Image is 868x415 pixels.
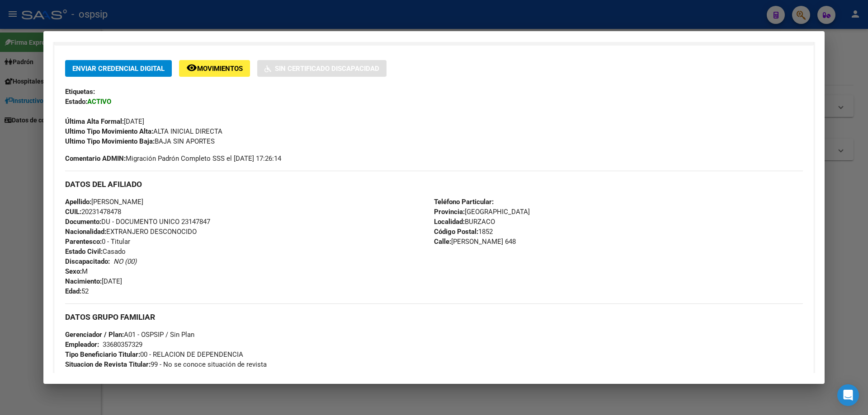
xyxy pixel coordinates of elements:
span: A01 - OSPSIP / Sin Plan [65,331,194,339]
strong: Apellido: [65,198,91,206]
strong: Estado Civil: [65,247,103,256]
strong: Gerenciador / Plan: [65,331,124,339]
strong: CUIL: [65,208,81,216]
span: M [65,267,88,275]
span: BURZACO [434,218,495,226]
span: 20231478478 [65,208,121,216]
strong: Documento: [65,218,101,226]
strong: Empleador: [65,340,99,349]
span: 1852 [434,228,493,236]
span: 00 - RELACION DE DEPENDENCIA [65,350,243,359]
strong: Edad: [65,287,81,295]
h3: DATOS DEL AFILIADO [65,179,803,189]
mat-icon: remove_red_eye [186,62,197,73]
strong: Nacionalidad: [65,228,106,236]
span: [PERSON_NAME] [65,198,143,206]
strong: Calle: [434,238,451,246]
strong: Discapacitado: [65,257,110,266]
strong: Código Postal: [434,228,478,236]
span: Enviar Credencial Digital [72,65,165,73]
span: Migración Padrón Completo SSS el [DATE] 17:26:14 [65,154,281,163]
strong: Nacimiento: [65,277,102,285]
span: 0 - Titular [65,238,130,246]
span: Movimientos [197,65,243,73]
strong: Ultimo Tipo Movimiento Alta: [65,127,153,135]
span: DU - DOCUMENTO UNICO 23147847 [65,218,210,226]
strong: Teléfono Particular: [434,198,494,206]
div: Open Intercom Messenger [837,384,859,406]
strong: ACTIVO [87,98,111,106]
span: [GEOGRAPHIC_DATA] [434,208,530,216]
strong: Provincia: [434,208,465,216]
strong: Tipo Beneficiario Titular: [65,350,140,359]
span: Sin Certificado Discapacidad [275,65,379,73]
span: 52 [65,287,89,295]
button: Movimientos [179,60,250,77]
strong: Etiquetas: [65,88,95,96]
strong: Última Alta Formal: [65,117,124,126]
span: BAJA SIN APORTES [65,137,215,145]
span: EXTRANJERO DESCONOCIDO [65,228,197,236]
span: ALTA INICIAL DIRECTA [65,127,222,135]
strong: Parentesco: [65,238,102,246]
span: Casado [65,247,126,256]
strong: Localidad: [434,218,465,226]
strong: Ultimo Tipo Movimiento Baja: [65,137,155,145]
strong: Comentario ADMIN: [65,154,126,163]
strong: Situacion de Revista Titular: [65,360,151,368]
span: [PERSON_NAME] 648 [434,238,516,246]
div: 33680357329 [103,340,142,350]
i: NO (00) [113,257,137,266]
strong: Sexo: [65,267,82,275]
span: 99 - No se conoce situación de revista [65,360,267,368]
button: Enviar Credencial Digital [65,60,172,77]
span: [DATE] [65,277,122,285]
strong: Estado: [65,98,87,106]
h3: DATOS GRUPO FAMILIAR [65,312,803,322]
button: Sin Certificado Discapacidad [257,60,387,77]
span: [DATE] [65,117,144,126]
